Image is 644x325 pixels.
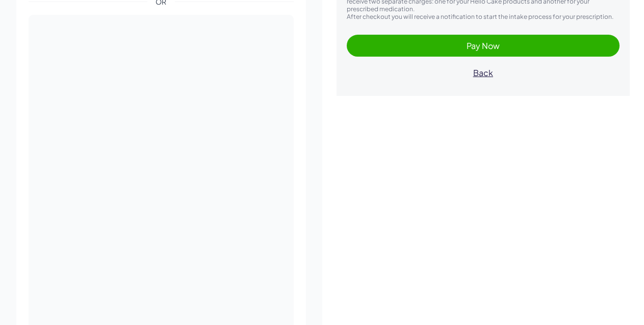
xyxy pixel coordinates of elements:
span: After checkout you will receive a notification to start the intake process for your prescription. [347,13,613,20]
span: Pay Now [467,40,500,51]
button: Back [347,62,620,84]
span: Back [473,67,493,78]
button: Pay Now [347,35,620,57]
